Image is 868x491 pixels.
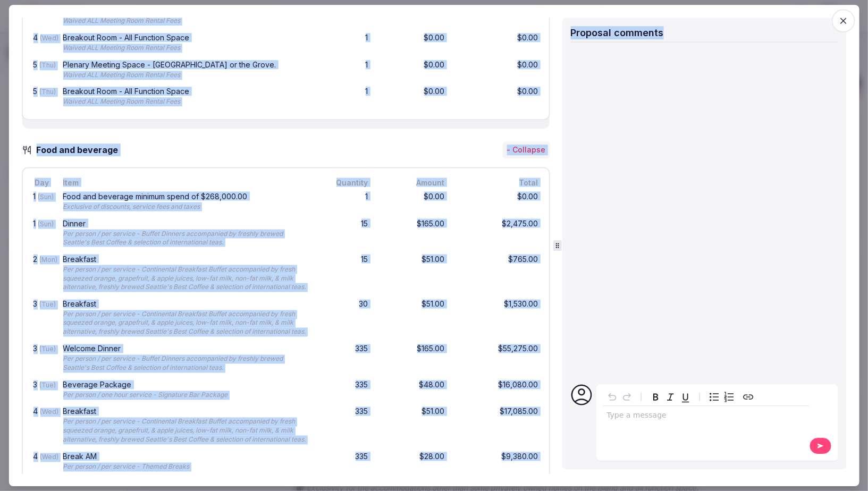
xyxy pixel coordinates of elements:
div: Welcome Dinner [63,345,308,352]
div: Food and beverage minimum spend of $268,000.00 [63,192,308,200]
div: Plenary Meeting Space - [GEOGRAPHIC_DATA] or the Grove. [63,61,308,69]
div: Per person / one hour service - Signature Bar Package [63,391,308,400]
span: (Thu) [39,61,56,69]
div: $55,275.00 [455,343,540,375]
div: $17,085.00 [455,406,540,446]
div: Per person / per service - Continental Breakfast Buffet accompanied by fresh squeezed orange, gra... [63,418,308,444]
span: Proposal comments [570,27,663,38]
span: (Mon) [39,255,57,263]
div: Item [61,176,310,188]
div: $51.00 [378,298,446,338]
div: 1 [31,190,52,213]
div: $165.00 [378,343,446,375]
div: 1 [319,86,370,109]
div: $28.00 [378,451,446,473]
span: (Sun) [38,192,54,200]
div: 15 [319,253,370,293]
div: 5 [31,59,52,82]
div: Dinner [63,219,308,227]
div: editable markdown [602,406,809,427]
div: $0.00 [455,5,540,28]
div: $2,475.00 [455,217,540,249]
div: Breakfast [63,300,308,308]
div: 15 [319,217,370,249]
div: 1 [319,190,370,213]
div: 335 [319,406,370,446]
div: $51.00 [378,253,446,293]
div: $0.00 [455,59,540,82]
div: 1 [31,217,52,249]
span: (Wed) [40,408,58,416]
div: $165.00 [378,217,446,249]
div: $0.00 [378,59,446,82]
div: 5 [31,86,52,109]
div: $0.00 [378,32,446,55]
div: 335 [319,451,370,473]
div: 335 [319,343,370,375]
div: $9,380.00 [455,451,540,473]
div: Amount [378,176,446,188]
h3: Food and beverage [32,143,129,156]
button: Bold [648,390,663,404]
div: 2 [31,253,52,293]
div: 1 [319,59,370,82]
div: 3 [31,298,52,338]
div: 335 [319,379,370,402]
div: 1 [319,32,370,55]
div: Breakout Room - All Function Space [63,34,308,41]
div: Per person / per service - Continental Breakfast Buffet accompanied by fresh squeezed orange, gra... [63,265,308,291]
div: Breakfast [63,408,308,416]
span: (Wed) [40,453,58,461]
div: 30 [319,298,370,338]
div: Quantity [319,176,370,188]
span: (Tue) [39,381,56,389]
div: Total [455,176,540,188]
div: $16,080.00 [455,379,540,402]
div: Beverage Package [63,381,308,388]
button: - Collapse [502,142,550,159]
span: (Tue) [39,300,56,308]
div: $0.00 [455,190,540,213]
button: Create link [740,390,755,404]
div: 3 [31,343,52,375]
div: 4 [31,32,52,55]
div: $1,530.00 [455,298,540,338]
div: $51.00 [378,406,446,446]
div: $765.00 [455,253,540,293]
div: $48.00 [378,379,446,402]
button: Numbered list [721,390,736,404]
span: (Sun) [38,219,54,227]
div: 3 [31,379,52,402]
div: Breakfast [63,255,308,263]
button: Italic [663,390,678,404]
div: Exclusive of discounts, service fees and taxes [63,202,308,211]
div: 4 [31,451,52,473]
div: Day [31,176,52,188]
div: Waived ALL Meeting Room Rental Fees [63,98,308,107]
div: Per person / per service - Buffet Dinners accompanied by freshly brewed Seattle's Best Coffee & s... [63,229,308,247]
div: $0.00 [455,86,540,109]
div: Waived ALL Meeting Room Rental Fees [63,16,308,26]
div: 4 [31,406,52,446]
span: (Tue) [39,345,56,353]
div: Waived ALL Meeting Room Rental Fees [63,71,308,80]
button: Bulleted list [706,390,721,404]
div: Breakout Room - All Function Space [63,88,308,96]
button: Underline [678,390,693,404]
div: $0.00 [455,32,540,55]
div: Break AM [63,453,308,460]
div: Waived ALL Meeting Room Rental Fees [63,44,308,53]
div: 4 [31,5,52,28]
span: (Wed) [40,34,58,42]
span: (Thu) [39,88,56,96]
div: $0.00 [378,190,446,213]
div: Per person / per service - Buffet Dinners accompanied by freshly brewed Seattle's Best Coffee & s... [63,354,308,373]
div: Per person / per service - Continental Breakfast Buffet accompanied by fresh squeezed orange, gra... [63,310,308,336]
div: $0.00 [378,86,446,109]
div: toggle group [706,390,736,404]
div: Per person / per service - Themed Breaks [63,462,308,471]
div: $0.00 [378,5,446,28]
div: 1 [319,5,370,28]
